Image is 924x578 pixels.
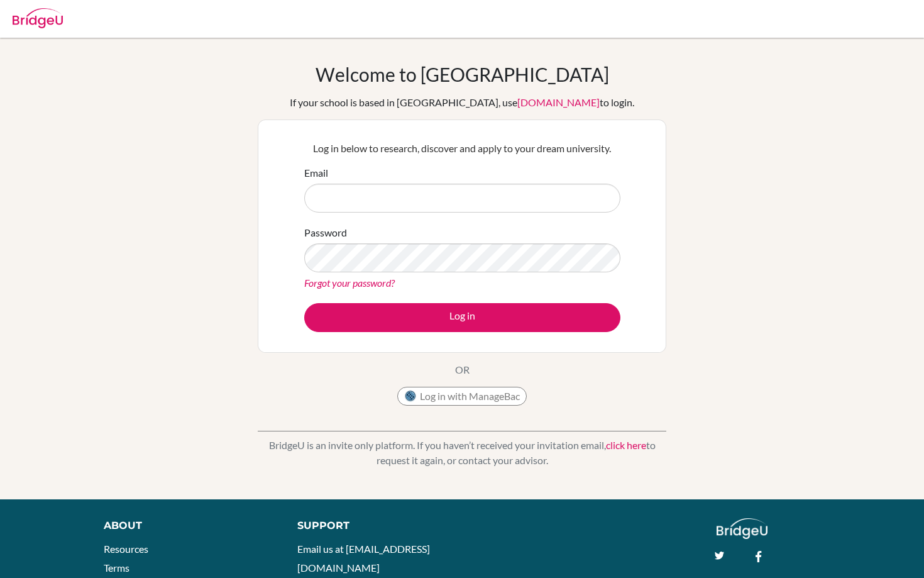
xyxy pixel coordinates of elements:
p: OR [455,362,470,377]
label: Password [304,225,347,240]
a: click here [606,439,646,451]
label: Email [304,165,328,181]
img: logo_white@2x-f4f0deed5e89b7ecb1c2cc34c3e3d731f90f0f143d5ea2071677605dd97b5244.png [717,518,767,539]
a: [DOMAIN_NAME] [517,96,600,108]
button: Log in with ManageBac [397,387,527,406]
div: If your school is based in [GEOGRAPHIC_DATA], use to login. [290,95,634,110]
a: Resources [104,543,148,555]
button: Log in [304,303,620,332]
p: BridgeU is an invite only platform. If you haven’t received your invitation email, to request it ... [258,438,666,468]
img: Bridge-U [13,8,63,28]
a: Email us at [EMAIL_ADDRESS][DOMAIN_NAME] [297,543,430,574]
a: Terms [104,562,129,574]
a: Forgot your password? [304,277,395,289]
h1: Welcome to [GEOGRAPHIC_DATA] [316,63,609,86]
div: Support [297,518,449,533]
p: Log in below to research, discover and apply to your dream university. [304,141,620,156]
div: About [104,518,269,533]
